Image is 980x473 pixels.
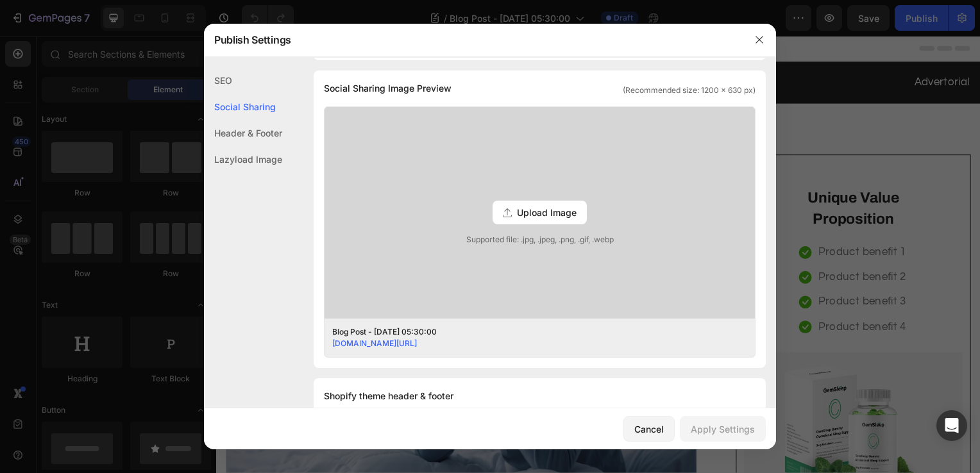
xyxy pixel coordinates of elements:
p: Product benefit 1 [606,210,695,227]
button: Cancel [623,416,675,442]
div: Lazyload Image [204,146,282,172]
button: Apply Settings [680,416,766,442]
img: Alt Image [532,319,752,462]
p: Product benefit 4 [606,285,695,303]
span: Upload Image [517,206,577,219]
div: SEO [204,67,282,94]
a: [DOMAIN_NAME][URL] [332,338,417,348]
div: Header & Footer [204,120,282,146]
p: Advertorial [386,38,759,56]
p: Gemadvertorial [11,38,384,57]
div: Shopify theme header & footer [324,388,756,404]
p: Written by [11,176,156,193]
p: Product benefit 2 [606,235,695,252]
a: this article [502,407,540,417]
p: Unique Value Proposition [586,153,697,197]
h2: [Heading 1] Describe the needs of users who are interested in the product. [10,120,484,169]
span: Social Sharing Image Preview [324,81,452,96]
div: Open Intercom Messenger [936,410,967,441]
div: To edit those sections, please follow instruction in [324,406,756,429]
span: [DATE] [226,178,261,190]
span: Supported file: .jpg, .jpeg, .png, .gif, .webp [325,234,755,245]
span: [PERSON_NAME] [63,178,153,190]
div: Cancel [634,422,664,436]
div: Apply Settings [691,422,755,436]
div: Blog Post - [DATE] 05:30:00 [332,326,727,338]
p: Product benefit 3 [606,260,695,277]
p: Published on [160,176,261,193]
div: Publish Settings [204,23,743,56]
span: (Recommended size: 1200 x 630 px) [623,85,756,96]
div: Social Sharing [204,94,282,120]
